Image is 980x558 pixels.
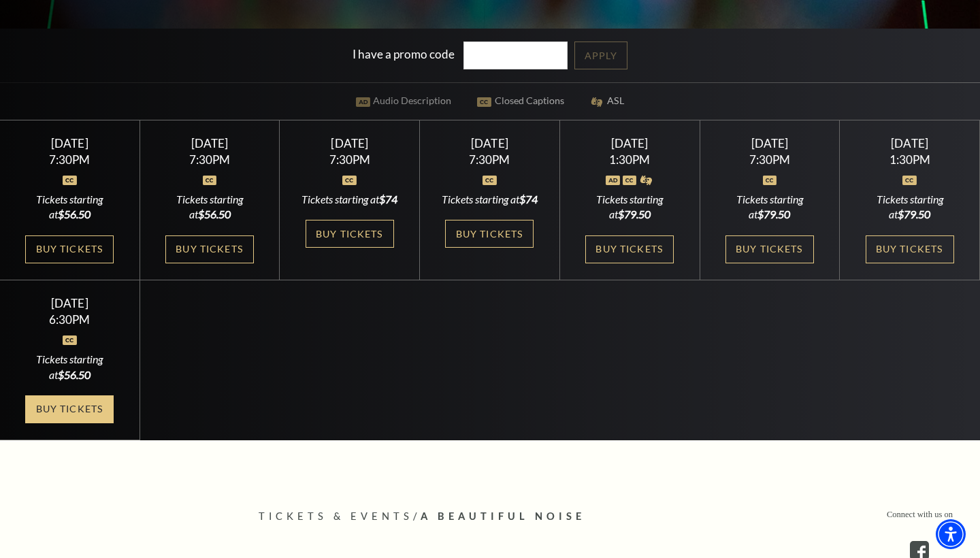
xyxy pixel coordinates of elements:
div: Tickets starting at [716,192,823,223]
a: Buy Tickets [866,235,954,263]
a: Buy Tickets [306,220,394,248]
p: / [259,508,721,525]
div: 6:30PM [16,314,123,325]
a: Buy Tickets [25,235,114,263]
div: Tickets starting at [16,192,123,223]
div: Tickets starting at [296,192,403,207]
div: 7:30PM [436,154,543,165]
div: Tickets starting at [16,352,123,382]
a: Buy Tickets [445,220,534,248]
div: [DATE] [436,136,543,150]
div: 1:30PM [576,154,683,165]
span: $79.50 [757,208,790,220]
div: [DATE] [16,296,123,310]
span: $79.50 [618,208,651,220]
div: Tickets starting at [856,192,963,223]
div: 7:30PM [716,154,823,165]
div: [DATE] [716,136,823,150]
div: 7:30PM [16,154,123,165]
div: [DATE] [856,136,963,150]
a: Buy Tickets [725,235,814,263]
span: $74 [379,193,397,206]
span: $74 [519,193,538,206]
p: Connect with us on [887,508,953,521]
div: [DATE] [16,136,123,150]
div: 7:30PM [296,154,403,165]
div: Tickets starting at [156,192,263,223]
div: Tickets starting at [576,192,683,223]
span: $56.50 [58,208,91,220]
div: 7:30PM [156,154,263,165]
span: $79.50 [898,208,930,220]
a: Buy Tickets [25,395,114,423]
div: 1:30PM [856,154,963,165]
div: [DATE] [156,136,263,150]
span: $56.50 [58,368,91,381]
span: A Beautiful Noise [421,510,585,522]
a: Buy Tickets [165,235,254,263]
div: Tickets starting at [436,192,543,207]
label: I have a promo code [353,47,455,61]
div: [DATE] [296,136,403,150]
span: Tickets & Events [259,510,413,522]
div: [DATE] [576,136,683,150]
span: $56.50 [198,208,231,220]
a: Buy Tickets [585,235,674,263]
div: Accessibility Menu [936,519,966,549]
